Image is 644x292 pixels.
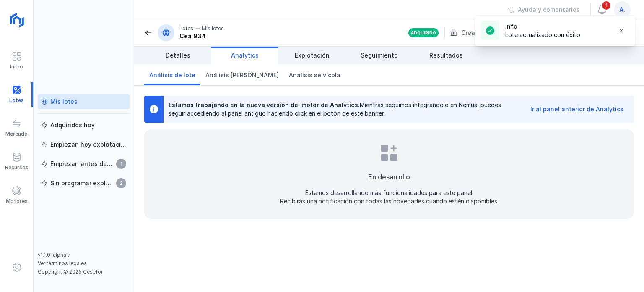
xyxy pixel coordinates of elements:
div: Sin programar explotación [50,179,114,187]
a: Análisis selvícola [284,64,345,85]
div: Inicio [10,63,23,70]
div: Recursos [5,164,29,171]
a: Mis lotes [38,94,130,109]
div: Lote actualizado con éxito [505,31,580,39]
span: Estamos trabajando en la nueva versión del motor de Analytics. [169,101,360,108]
a: Ver términos legales [38,260,87,266]
div: Adquirido [411,30,436,36]
a: Empiezan hoy explotación [38,137,130,152]
div: Cea 934 [179,32,224,40]
a: Analytics [211,47,278,64]
a: Análisis de lote [144,64,200,85]
div: Lotes [179,25,193,32]
a: Adquiridos hoy [38,118,130,133]
a: Detalles [144,47,211,64]
div: Copyright © 2025 Cesefor [38,268,130,275]
a: Explotación [278,47,345,64]
div: Mercado [5,131,28,137]
a: Sin programar explotación2 [38,176,130,191]
div: Ir al panel anterior de Analytics [530,105,623,113]
div: Motores [6,198,28,205]
div: Creado por tu organización [450,26,550,39]
div: En desarrollo [368,172,410,182]
span: 1 [116,159,126,169]
div: Info [505,22,580,31]
button: Ayuda y comentarios [502,3,585,17]
div: Mis lotes [202,25,224,32]
div: Adquiridos hoy [50,121,95,129]
div: Estamos desarrollando más funcionalidades para este panel. [305,189,473,197]
div: v1.1.0-alpha.7 [38,252,130,258]
span: Resultados [429,51,463,60]
div: Mientras seguimos integrándolo en Nemus, puedes seguir accediendo al panel antiguo haciendo click... [169,101,518,118]
span: Detalles [166,51,190,60]
span: Seguimiento [361,51,398,60]
a: Empiezan antes de 7 días1 [38,156,130,171]
span: 2 [116,178,126,188]
span: a. [619,5,625,14]
div: Mis lotes [50,97,78,106]
div: Ayuda y comentarios [518,5,580,14]
span: Análisis selvícola [289,71,340,79]
img: logoRight.svg [6,10,27,31]
a: Análisis [PERSON_NAME] [200,64,284,85]
div: Empiezan antes de 7 días [50,160,114,168]
a: Resultados [413,47,480,64]
div: Empiezan hoy explotación [50,140,126,149]
a: Seguimiento [345,47,413,64]
div: Recibirás una notificación con todas las novedades cuando estén disponibles. [280,197,499,205]
span: Análisis de lote [149,71,195,79]
span: Explotación [295,51,330,60]
button: Ir al panel anterior de Analytics [525,102,629,116]
span: 1 [601,0,611,11]
span: Análisis [PERSON_NAME] [205,71,279,79]
span: Analytics [231,51,259,60]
